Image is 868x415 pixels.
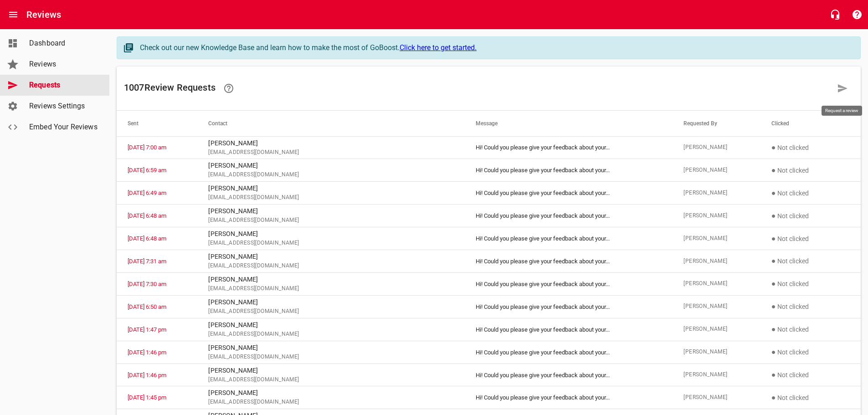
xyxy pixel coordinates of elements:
[771,256,776,265] span: ●
[465,205,673,227] td: Hi! Could you please give your feedback about your ...
[771,348,776,356] span: ●
[208,275,454,284] p: [PERSON_NAME]
[208,161,454,170] p: [PERSON_NAME]
[683,302,749,311] span: [PERSON_NAME]
[465,386,673,409] td: Hi! Could you please give your feedback about your ...
[760,111,861,136] th: Clicked
[128,372,166,379] a: [DATE] 1:46 pm
[128,303,166,310] a: [DATE] 6:50 am
[208,216,454,225] span: [EMAIL_ADDRESS][DOMAIN_NAME]
[128,258,166,265] a: [DATE] 7:31 am
[465,364,673,386] td: Hi! Could you please give your feedback about your ...
[208,206,454,216] p: [PERSON_NAME]
[465,272,673,295] td: Hi! Could you please give your feedback about your ...
[771,210,850,221] p: Not clicked
[128,190,166,196] a: [DATE] 6:49 am
[846,4,868,26] button: Support Portal
[683,257,749,266] span: [PERSON_NAME]
[2,4,24,26] button: Open drawer
[771,393,776,402] span: ●
[208,398,454,407] span: [EMAIL_ADDRESS][DOMAIN_NAME]
[208,320,454,330] p: [PERSON_NAME]
[29,38,98,49] span: Dashboard
[683,370,749,379] span: [PERSON_NAME]
[771,279,776,288] span: ●
[128,349,166,356] a: [DATE] 1:46 pm
[771,325,776,333] span: ●
[771,234,776,243] span: ●
[208,375,454,384] span: [EMAIL_ADDRESS][DOMAIN_NAME]
[128,326,166,333] a: [DATE] 1:47 pm
[683,393,749,402] span: [PERSON_NAME]
[683,166,749,175] span: [PERSON_NAME]
[771,301,850,312] p: Not clicked
[208,388,454,398] p: [PERSON_NAME]
[771,233,850,244] p: Not clicked
[683,348,749,357] span: [PERSON_NAME]
[128,144,166,151] a: [DATE] 7:00 am
[824,4,846,26] button: Live Chat
[771,392,850,403] p: Not clicked
[117,111,197,136] th: Sent
[128,394,166,401] a: [DATE] 1:45 pm
[208,252,454,261] p: [PERSON_NAME]
[128,167,166,174] a: [DATE] 6:59 am
[771,142,850,153] p: Not clicked
[29,59,98,70] span: Reviews
[771,189,776,197] span: ●
[771,256,850,266] p: Not clicked
[465,250,673,273] td: Hi! Could you please give your feedback about your ...
[208,184,454,193] p: [PERSON_NAME]
[128,281,166,287] a: [DATE] 7:30 am
[208,239,454,248] span: [EMAIL_ADDRESS][DOMAIN_NAME]
[683,325,749,334] span: [PERSON_NAME]
[771,347,850,358] p: Not clicked
[465,111,673,136] th: Message
[683,279,749,288] span: [PERSON_NAME]
[683,234,749,243] span: [PERSON_NAME]
[208,148,454,157] span: [EMAIL_ADDRESS][DOMAIN_NAME]
[771,369,850,380] p: Not clicked
[771,188,850,199] p: Not clicked
[465,318,673,341] td: Hi! Could you please give your feedback about your ...
[465,182,673,205] td: Hi! Could you please give your feedback about your ...
[26,7,61,22] h6: Reviews
[208,330,454,339] span: [EMAIL_ADDRESS][DOMAIN_NAME]
[465,341,673,364] td: Hi! Could you please give your feedback about your ...
[771,302,776,311] span: ●
[771,324,850,335] p: Not clicked
[771,211,776,220] span: ●
[128,212,166,219] a: [DATE] 6:48 am
[771,370,776,379] span: ●
[208,138,454,148] p: [PERSON_NAME]
[208,229,454,239] p: [PERSON_NAME]
[465,295,673,318] td: Hi! Could you please give your feedback about your ...
[208,343,454,353] p: [PERSON_NAME]
[208,297,454,307] p: [PERSON_NAME]
[683,143,749,152] span: [PERSON_NAME]
[128,235,166,242] a: [DATE] 6:48 am
[29,101,98,112] span: Reviews Settings
[771,165,850,176] p: Not clicked
[208,284,454,293] span: [EMAIL_ADDRESS][DOMAIN_NAME]
[465,136,673,159] td: Hi! Could you please give your feedback about your ...
[208,366,454,375] p: [PERSON_NAME]
[683,211,749,220] span: [PERSON_NAME]
[771,166,776,174] span: ●
[140,42,851,53] div: Check out our new Knowledge Base and learn how to make the most of GoBoost.
[683,189,749,198] span: [PERSON_NAME]
[29,122,98,133] span: Embed Your Reviews
[208,307,454,316] span: [EMAIL_ADDRESS][DOMAIN_NAME]
[465,227,673,250] td: Hi! Could you please give your feedback about your ...
[208,261,454,271] span: [EMAIL_ADDRESS][DOMAIN_NAME]
[208,170,454,179] span: [EMAIL_ADDRESS][DOMAIN_NAME]
[208,353,454,362] span: [EMAIL_ADDRESS][DOMAIN_NAME]
[673,111,760,136] th: Requested By
[208,193,454,202] span: [EMAIL_ADDRESS][DOMAIN_NAME]
[771,278,850,289] p: Not clicked
[124,77,832,99] h6: 1007 Review Request s
[29,80,98,91] span: Requests
[771,143,776,152] span: ●
[465,159,673,182] td: Hi! Could you please give your feedback about your ...
[197,111,465,136] th: Contact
